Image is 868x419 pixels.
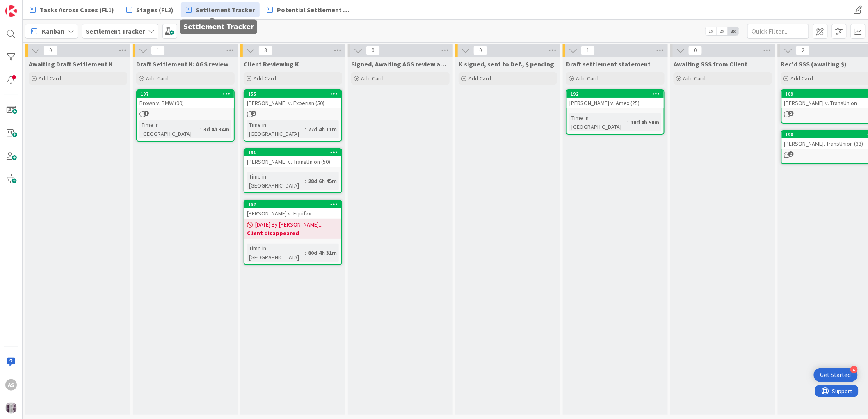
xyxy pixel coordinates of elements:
[247,229,339,237] b: Client disappeared
[473,46,487,55] span: 0
[181,2,260,17] a: Settlement Tracker
[788,111,794,116] span: 2
[706,27,717,35] span: 1x
[5,5,17,17] img: Visit kanbanzone.com
[244,149,341,156] div: 191
[136,89,235,142] a: 197Brown v. BMW (90)Time in [GEOGRAPHIC_DATA]:3d 4h 34m
[196,5,255,15] span: Settlement Tracker
[40,5,114,15] span: Tasks Across Cases (FL1)
[43,46,57,55] span: 0
[244,98,341,108] div: [PERSON_NAME] v. Experian (50)
[248,201,341,207] div: 157
[788,151,794,157] span: 2
[136,5,174,15] span: Stages (FL2)
[248,150,341,156] div: 191
[796,46,810,55] span: 2
[183,23,254,31] h5: Settlement Tracker
[468,75,495,82] span: Add Card...
[146,75,172,82] span: Add Card...
[566,60,651,68] span: Draft settlement statement
[144,111,149,116] span: 1
[305,248,306,257] span: :
[576,75,602,82] span: Add Card...
[86,27,145,35] b: Settlement Tracker
[244,148,342,193] a: 191[PERSON_NAME] v. TransUnion (50)Time in [GEOGRAPHIC_DATA]:28d 6h 45m
[42,26,64,36] span: Kanban
[717,27,728,35] span: 2x
[305,176,306,185] span: :
[248,91,341,97] div: 155
[137,90,234,108] div: 197Brown v. BMW (90)
[141,91,234,97] div: 197
[728,27,739,35] span: 3x
[247,120,305,138] div: Time in [GEOGRAPHIC_DATA]
[277,5,352,15] span: Potential Settlement (Discussions)
[569,113,627,131] div: Time in [GEOGRAPHIC_DATA]
[262,2,356,17] a: Potential Settlement (Discussions)
[567,98,664,108] div: [PERSON_NAME] v. Amex (25)
[566,89,665,135] a: 192[PERSON_NAME] v. Amex (25)Time in [GEOGRAPHIC_DATA]:10d 4h 50m
[567,90,664,108] div: 192[PERSON_NAME] v. Amex (25)
[366,46,380,55] span: 0
[581,46,595,55] span: 1
[305,125,306,134] span: :
[5,402,17,414] img: avatar
[137,90,234,98] div: 197
[361,75,387,82] span: Add Card...
[244,156,341,167] div: [PERSON_NAME] v. TransUnion (50)
[121,2,178,17] a: Stages (FL2)
[244,201,341,208] div: 157
[747,24,809,39] input: Quick Filter...
[17,1,37,11] span: Support
[306,176,339,185] div: 28d 6h 45m
[627,118,628,127] span: :
[251,111,256,116] span: 2
[244,201,341,219] div: 157[PERSON_NAME] v. Equifax
[247,244,305,262] div: Time in [GEOGRAPHIC_DATA]
[136,60,228,68] span: Draft Settlement K: AGS review
[244,89,342,142] a: 155[PERSON_NAME] v. Experian (50)Time in [GEOGRAPHIC_DATA]:77d 4h 11m
[688,46,702,55] span: 0
[628,118,661,127] div: 10d 4h 50m
[244,90,341,108] div: 155[PERSON_NAME] v. Experian (50)
[39,75,65,82] span: Add Card...
[258,46,272,55] span: 3
[151,46,165,55] span: 1
[254,75,280,82] span: Add Card...
[244,200,342,265] a: 157[PERSON_NAME] v. Equifax[DATE] By [PERSON_NAME]...Client disappearedTime in [GEOGRAPHIC_DATA]:...
[244,208,341,219] div: [PERSON_NAME] v. Equifax
[571,91,664,97] div: 192
[244,60,299,68] span: Client Reviewing K
[247,172,305,190] div: Time in [GEOGRAPHIC_DATA]
[200,125,201,134] span: :
[306,125,339,134] div: 77d 4h 11m
[29,60,113,68] span: Awaiting Draft Settlement K
[791,75,817,82] span: Add Card...
[306,248,339,257] div: 80d 4h 31m
[781,60,847,68] span: Rec'd SSS (awaiting $)
[683,75,710,82] span: Add Card...
[244,149,341,167] div: 191[PERSON_NAME] v. TransUnion (50)
[814,368,858,382] div: Open Get Started checklist, remaining modules: 4
[25,2,119,17] a: Tasks Across Cases (FL1)
[674,60,748,68] span: Awaiting SSS from Client
[244,90,341,98] div: 155
[567,90,664,98] div: 192
[139,120,200,138] div: Time in [GEOGRAPHIC_DATA]
[351,60,450,68] span: Signed, Awaiting AGS review and return to Defendant
[850,366,858,373] div: 4
[459,60,554,68] span: K signed, sent to Def., $ pending
[820,371,851,379] div: Get Started
[255,220,322,229] span: [DATE] By [PERSON_NAME]...
[201,125,231,134] div: 3d 4h 34m
[5,379,17,391] div: AS
[137,98,234,108] div: Brown v. BMW (90)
